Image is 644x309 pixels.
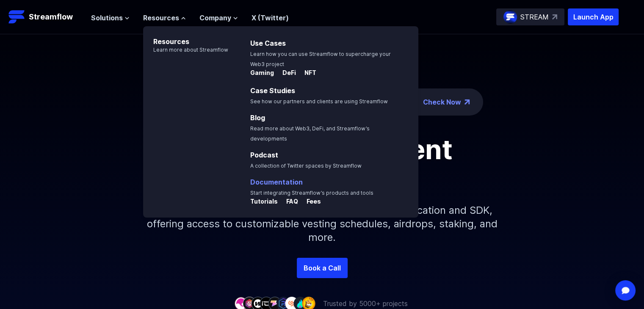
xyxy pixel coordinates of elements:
[199,13,238,23] button: Company
[423,97,461,107] a: Check Now
[250,86,295,95] a: Case Studies
[143,13,186,23] button: Resources
[464,99,470,105] img: top-right-arrow.png
[140,190,504,258] p: Simplify your token distribution with Streamflow's Application and SDK, offering access to custom...
[250,113,265,122] a: Blog
[143,26,228,47] p: Resources
[250,125,370,142] span: Read more about Web3, DeFi, and Streamflow’s developments
[252,14,289,22] a: X (Twitter)
[250,178,303,186] a: Documentation
[496,8,564,25] a: STREAM
[29,11,73,23] p: Streamflow
[615,280,636,301] div: Open Intercom Messenger
[250,151,278,159] a: Podcast
[323,298,408,309] p: Trusted by 5000+ projects
[298,69,316,77] p: NFT
[8,8,25,25] img: Streamflow Logo
[91,13,130,23] button: Solutions
[552,14,557,19] img: top-right-arrow.svg
[91,13,123,23] span: Solutions
[132,136,513,190] h1: Token management infrastructure
[199,13,231,23] span: Company
[250,39,286,47] a: Use Cases
[298,69,316,78] a: NFT
[520,12,549,22] p: STREAM
[250,197,278,206] p: Tutorials
[250,69,274,77] p: Gaming
[276,69,298,78] a: DeFi
[250,198,279,207] a: Tutorials
[143,47,228,53] p: Learn more about Streamflow
[297,258,348,278] a: Book a Call
[250,69,276,78] a: Gaming
[250,51,391,67] span: Learn how you can use Streamflow to supercharge your Web3 project
[250,163,362,169] span: A collection of Twitter spaces by Streamflow
[279,198,300,207] a: FAQ
[568,8,619,25] button: Launch App
[250,190,373,196] span: Start integrating Streamflow’s products and tools
[250,98,388,105] span: See how our partners and clients are using Streamflow
[503,10,517,24] img: streamflow-logo-circle.png
[300,197,321,206] p: Fees
[300,198,321,207] a: Fees
[8,8,83,25] a: Streamflow
[276,69,296,77] p: DeFi
[279,197,298,206] p: FAQ
[143,13,179,23] span: Resources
